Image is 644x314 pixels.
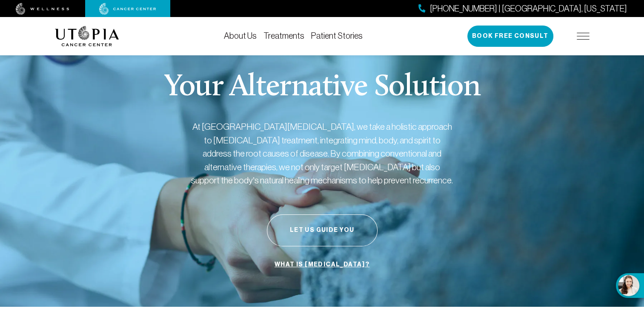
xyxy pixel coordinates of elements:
a: [PHONE_NUMBER] | [GEOGRAPHIC_DATA], [US_STATE] [418,3,627,15]
a: Patient Stories [311,31,363,40]
img: cancer center [99,3,156,15]
a: Treatments [263,31,304,40]
a: What is [MEDICAL_DATA]? [272,257,372,273]
p: Your Alternative Solution [164,72,480,103]
button: Book Free Consult [467,26,553,47]
img: wellness [16,3,69,15]
p: At [GEOGRAPHIC_DATA][MEDICAL_DATA], we take a holistic approach to [MEDICAL_DATA] treatment, inte... [190,120,454,187]
a: About Us [224,31,257,40]
span: [PHONE_NUMBER] | [GEOGRAPHIC_DATA], [US_STATE] [430,3,627,15]
button: Let Us Guide You [267,214,378,246]
img: icon-hamburger [577,33,590,40]
img: logo [55,26,119,46]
